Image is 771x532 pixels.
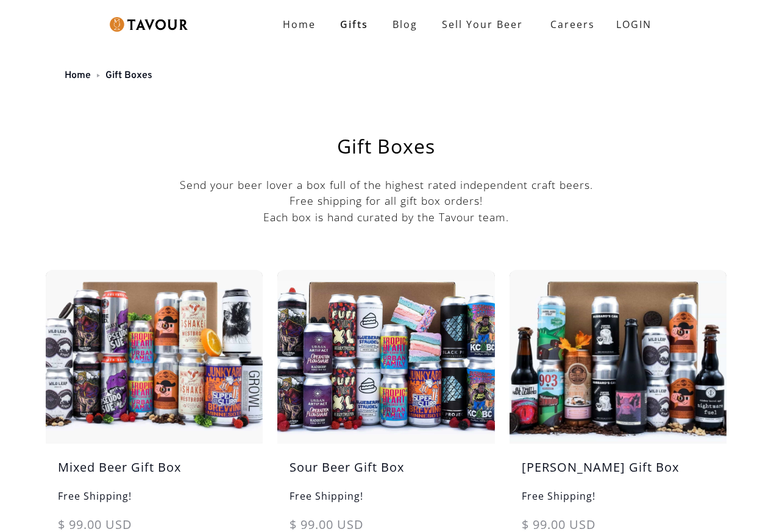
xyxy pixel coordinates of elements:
[430,12,535,37] a: Sell Your Beer
[510,489,727,516] h6: Free Shipping!
[105,69,152,82] a: Gift Boxes
[550,12,595,37] strong: Careers
[46,458,263,489] h5: Mixed Beer Gift Box
[604,12,664,37] a: LOGIN
[271,12,328,37] a: Home
[277,458,494,489] h5: Sour Beer Gift Box
[535,7,604,41] a: Careers
[380,12,430,37] a: Blog
[46,177,727,225] p: Send your beer lover a box full of the highest rated independent craft beers. Free shipping for a...
[510,458,727,489] h5: [PERSON_NAME] Gift Box
[328,12,380,37] a: Gifts
[277,489,494,516] h6: Free Shipping!
[65,69,91,82] a: Home
[283,18,316,31] strong: Home
[76,137,696,156] h1: Gift Boxes
[46,489,263,516] h6: Free Shipping!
